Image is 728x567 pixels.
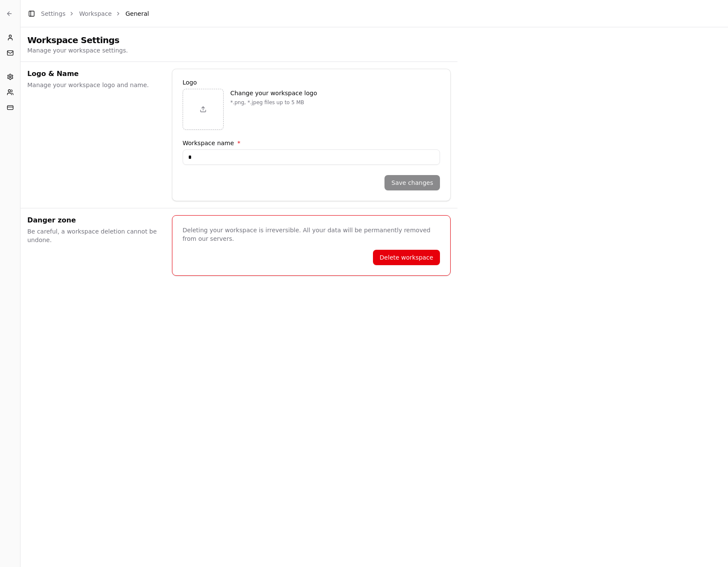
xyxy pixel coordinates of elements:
[27,34,451,46] h1: Workspace Settings
[27,69,162,79] h2: Logo & Name
[41,9,149,18] nav: breadcrumb
[27,46,451,55] p: Manage your workspace settings.
[183,140,440,146] label: Workspace name
[27,227,162,244] p: Be careful, a workspace deletion cannot be undone.
[3,7,17,20] a: Back to Workspace
[230,99,440,106] p: *.png, *.jpeg files up to 5 MB
[373,250,440,265] button: Delete workspace
[41,10,65,17] a: Settings
[27,215,162,225] h2: Danger zone
[27,81,162,89] p: Manage your workspace logo and name.
[79,10,112,17] a: Workspace
[183,226,440,243] p: Deleting your workspace is irreversible. All your data will be permanently removed from our servers.
[183,79,440,85] label: Logo
[125,9,149,18] span: General
[230,89,440,97] p: Change your workspace logo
